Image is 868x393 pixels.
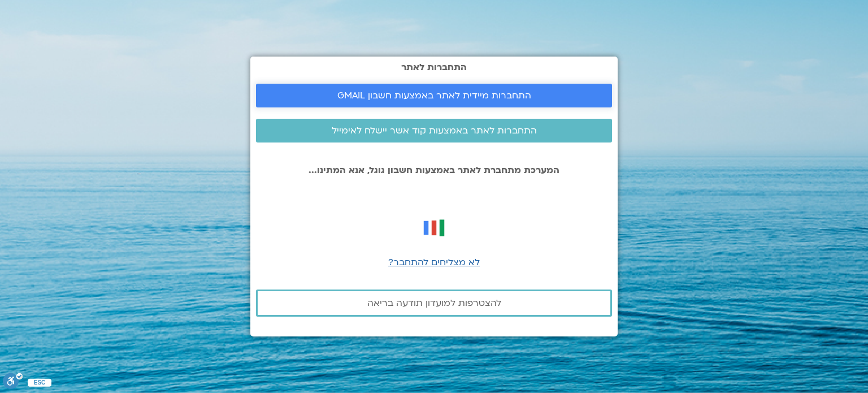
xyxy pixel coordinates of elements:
[367,298,501,308] span: להצטרפות למועדון תודעה בריאה
[337,90,531,101] span: התחברות מיידית לאתר באמצעות חשבון GMAIL
[256,165,612,175] p: המערכת מתחברת לאתר באמצעות חשבון גוגל, אנא המתינו...
[256,119,612,142] a: התחברות לאתר באמצעות קוד אשר יישלח לאימייל
[256,84,612,107] a: התחברות מיידית לאתר באמצעות חשבון GMAIL
[256,290,612,317] a: להצטרפות למועדון תודעה בריאה
[388,256,480,269] a: לא מצליחים להתחבר?
[332,126,537,136] span: התחברות לאתר באמצעות קוד אשר יישלח לאימייל
[256,62,612,72] h2: התחברות לאתר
